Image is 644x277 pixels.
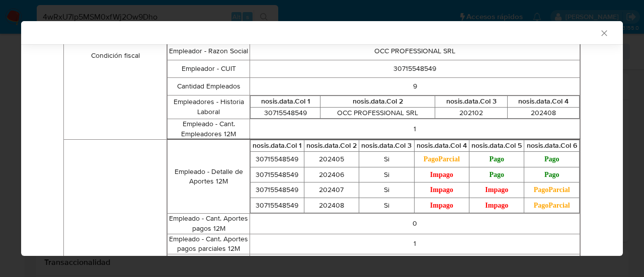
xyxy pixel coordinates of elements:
[304,140,359,152] th: nosis.data.Col 2
[251,96,320,107] th: nosis.data.Col 1
[250,214,580,234] td: 0
[359,140,414,152] th: nosis.data.Col 3
[435,107,507,119] td: 202102
[250,42,580,60] td: OCC PROFESSIONAL SRL
[304,198,359,213] td: 202408
[359,151,414,167] td: Si
[469,167,524,182] td: Pago
[304,151,359,167] td: 202405
[168,214,250,234] td: Empleado - Cant. Aportes pagos 12M
[168,119,250,139] td: Empleado - Cant. Empleadores 12M
[414,198,469,213] td: Impago
[524,140,580,152] th: nosis.data.Col 6
[21,21,623,256] div: closure-recommendation-modal
[414,151,469,167] td: PagoParcial
[251,107,320,119] td: 30715548549
[251,167,304,182] td: 30715548549
[250,60,580,77] td: 30715548549
[168,234,250,254] td: Empleado - Cant. Aportes pagos parciales 12M
[250,234,580,254] td: 1
[524,198,580,213] td: PagoParcial
[304,182,359,198] td: 202407
[469,182,524,198] td: Impago
[359,198,414,213] td: Si
[469,198,524,213] td: Impago
[524,151,580,167] td: Pago
[168,254,250,274] td: Empleado - Cant. Aportes impagos 12M
[469,151,524,167] td: Pago
[507,107,579,119] td: 202408
[168,140,250,214] td: Empleado - Detalle de Aportes 12M
[414,167,469,182] td: Impago
[524,167,580,182] td: Pago
[168,60,250,77] td: Empleador - CUIT
[507,96,579,107] th: nosis.data.Col 4
[250,77,580,95] td: 9
[168,42,250,60] td: Empleador - Razon Social
[469,140,524,152] th: nosis.data.Col 5
[251,151,304,167] td: 30715548549
[251,182,304,198] td: 30715548549
[168,77,250,95] td: Cantidad Empleados
[168,95,250,119] td: Empleadores - Historia Laboral
[359,167,414,182] td: Si
[251,198,304,213] td: 30715548549
[359,182,414,198] td: Si
[599,28,608,37] button: Cerrar ventana
[414,140,469,152] th: nosis.data.Col 4
[250,254,580,274] td: 3
[414,182,469,198] td: Impago
[524,182,580,198] td: PagoParcial
[435,96,507,107] th: nosis.data.Col 3
[320,107,435,119] td: OCC PROFESSIONAL SRL
[250,119,580,139] td: 1
[251,140,304,152] th: nosis.data.Col 1
[320,96,435,107] th: nosis.data.Col 2
[304,167,359,182] td: 202406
